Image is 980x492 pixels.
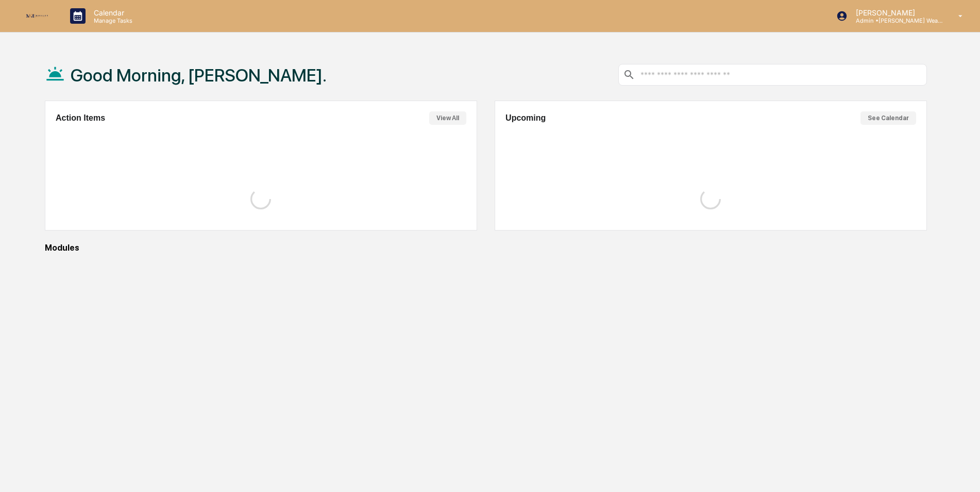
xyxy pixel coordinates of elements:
img: logo [25,13,49,20]
h1: Good Morning, [PERSON_NAME]. [71,65,327,86]
h2: Action Items [56,113,105,123]
h2: Upcoming [505,113,546,123]
p: Calendar [86,8,138,17]
button: See Calendar [860,111,916,125]
div: Modules [45,243,927,253]
button: View All [429,111,466,125]
p: Manage Tasks [86,17,138,24]
p: Admin • [PERSON_NAME] Wealth [848,17,943,24]
p: [PERSON_NAME] [848,8,943,17]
